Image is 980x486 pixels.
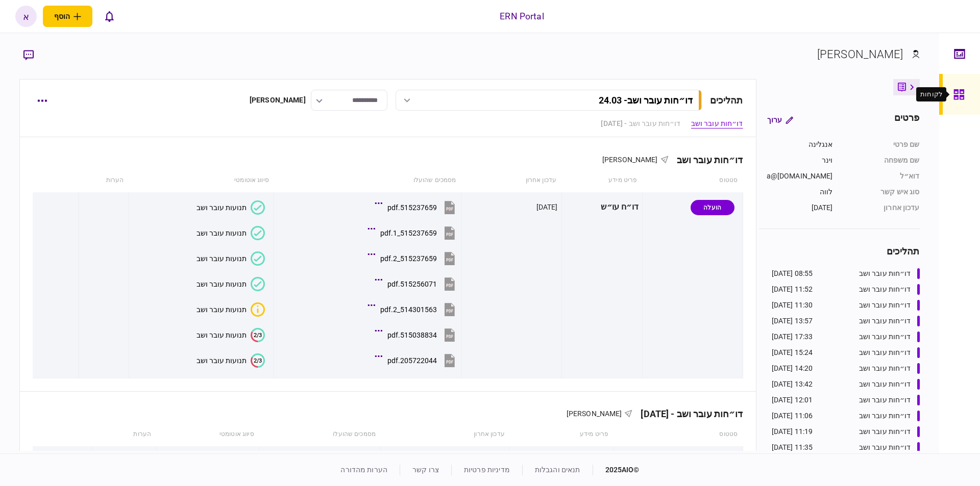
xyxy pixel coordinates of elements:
div: דו״חות עובר ושב [669,155,743,165]
div: 11:35 [DATE] [772,442,813,453]
div: 13:42 [DATE] [772,379,813,390]
div: [DATE] [759,202,833,213]
div: דו״חות עובר ושב [859,379,911,390]
div: © 2025 AIO [593,465,640,475]
div: 515237659_1.pdf [380,229,437,237]
div: דו״ח עו״ש [513,450,610,473]
div: דו״חות עובר ושב [859,268,911,279]
button: תנועות עובר ושב [197,226,265,240]
a: דו״חות עובר ושב08:55 [DATE] [772,268,920,279]
a: דו״חות עובר ושב13:42 [DATE] [772,379,920,390]
div: 14:20 [DATE] [772,363,813,374]
div: דו״חות עובר ושב - 24.03 [599,95,693,106]
div: דו״חות עובר ושב [859,411,911,421]
div: וינר [759,155,833,166]
a: דו״חות עובר ושב14:20 [DATE] [772,363,920,374]
div: דו״חות עובר ושב [859,300,911,311]
div: שם פרטי [843,139,920,150]
a: צרו קשר [412,466,439,474]
a: דו״חות עובר ושב [691,118,743,129]
a: דו״חות עובר ושב17:33 [DATE] [772,331,920,342]
a: דו״חות עובר ושב11:06 [DATE] [772,411,920,421]
div: סוג איש קשר [843,187,920,197]
div: לקוחות [920,89,942,99]
a: דו״חות עובר ושב12:01 [DATE] [772,395,920,405]
div: [PERSON_NAME] [250,95,306,106]
div: דוא״ל [843,171,920,182]
div: 515038834.pdf [387,331,437,339]
th: סיווג אוטומטי [129,169,274,192]
div: 13:57 [DATE] [772,316,813,326]
div: תנועות עובר ושב [197,356,247,365]
div: דו״חות עובר ושב [859,426,911,437]
button: תנועות עובר ושב [197,277,265,291]
div: דו״חות עובר ושב [859,316,911,326]
span: [PERSON_NAME] [602,156,658,164]
div: ERN Portal [500,10,544,23]
button: דו״חות עובר ושב- 24.03 [396,90,702,111]
div: 515237659_2.pdf [380,254,437,263]
a: מדיניות פרטיות [464,466,510,474]
th: עדכון אחרון [381,423,510,446]
div: דו״חות עובר ושב [859,347,911,358]
th: מסמכים שהועלו [274,169,461,192]
div: לווה [759,187,833,197]
div: [DATE] [536,202,558,212]
div: 11:30 [DATE] [772,300,813,311]
a: דו״חות עובר ושב - [DATE] [601,118,680,129]
div: 11:52 [DATE] [772,284,813,295]
div: 17:33 [DATE] [772,331,813,342]
div: תהליכים [759,244,920,258]
div: 514301563_2.pdf [380,305,437,314]
text: 2/3 [254,331,262,338]
div: פרטים [894,111,920,129]
a: דו״חות עובר ושב11:35 [DATE] [772,442,920,453]
div: 11:06 [DATE] [772,411,813,421]
a: דו״חות עובר ושב11:19 [DATE] [772,426,920,437]
button: פתח רשימת התראות [99,6,120,27]
button: 515237659.pdf [377,196,457,219]
th: עדכון אחרון [461,169,561,192]
div: תנועות עובר ושב [197,203,247,212]
div: תנועות עובר ושב [197,331,247,339]
th: פריט מידע [561,169,642,192]
div: 515256071.pdf [387,280,437,288]
div: דו״חות עובר ושב - [DATE] [632,408,743,419]
div: 08:55 [DATE] [772,268,813,279]
a: הערות מהדורה [340,466,387,474]
button: 515038834.pdf [377,323,457,346]
div: a@[DOMAIN_NAME] [759,171,833,182]
a: דו״חות עובר ושב13:57 [DATE] [772,316,920,326]
th: פריט מידע [510,423,614,446]
button: 205722044.pdf [377,349,457,372]
div: איכות לא מספקת [251,302,265,317]
span: [PERSON_NAME] [567,410,622,418]
div: אנגלינה [759,139,833,150]
button: 2/3תנועות עובר ושב [197,353,265,368]
a: תנאים והגבלות [535,466,580,474]
button: תנועות עובר ושב [197,251,265,266]
a: דו״חות עובר ושב11:52 [DATE] [772,284,920,295]
th: הערות [92,423,157,446]
button: תנועות עובר ושב [197,200,265,215]
div: 15:24 [DATE] [772,347,813,358]
text: 2/3 [254,357,262,364]
div: הועלה [691,200,734,215]
th: סטטוס [642,169,743,192]
button: 515256071.pdf [377,272,457,295]
button: 515237659_1.pdf [370,221,457,244]
button: 514301563_2.pdf [370,298,457,321]
div: דו״חות עובר ושב [859,395,911,405]
div: דו״ח עו״ש [566,196,639,219]
a: דו״חות עובר ושב15:24 [DATE] [772,347,920,358]
button: 2/3תנועות עובר ושב [197,328,265,342]
div: 205722044.pdf [387,356,437,365]
div: דו״חות עובר ושב [859,331,911,342]
button: א [15,6,37,27]
th: הערות [79,169,129,192]
th: מסמכים שהועלו [259,423,381,446]
a: דו״חות עובר ושב11:30 [DATE] [772,300,920,311]
th: סיווג אוטומטי [156,423,259,446]
th: סטטוס [614,423,743,446]
button: 515237659_2.pdf [370,247,457,270]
